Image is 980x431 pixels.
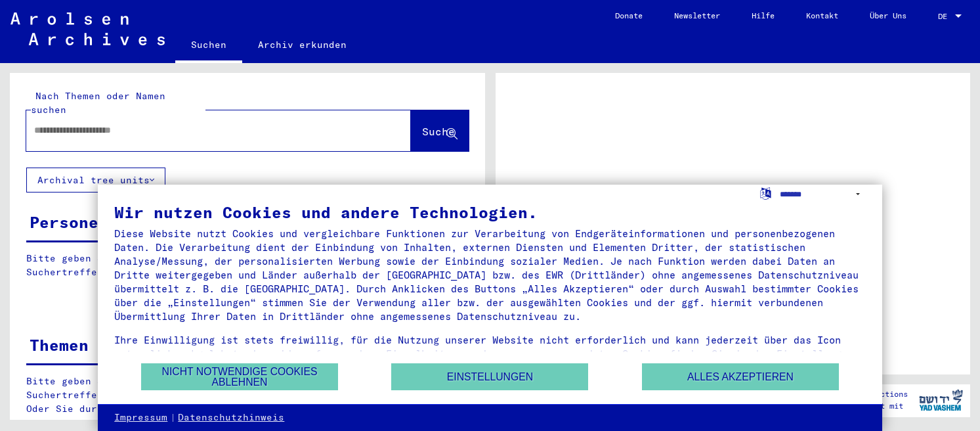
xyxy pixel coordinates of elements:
p: Bitte geben Sie einen Suchbegriff ein oder nutzen Sie die Filter, um Suchertreffer zu erhalten. O... [26,374,469,416]
a: Archiv erkunden [242,29,362,60]
a: Suchen [175,29,242,63]
select: Sprache auswählen [780,185,866,204]
button: Einstellungen [391,363,588,390]
div: Diese Website nutzt Cookies und vergleichbare Funktionen zur Verarbeitung von Endgeräteinformatio... [114,227,865,323]
img: Arolsen_neg.svg [11,12,165,45]
div: Wir nutzen Cookies und andere Technologien. [114,204,865,220]
button: Archival tree units [26,168,165,193]
mat-label: Nach Themen oder Namen suchen [31,90,165,116]
a: Datenschutzhinweis [178,411,284,424]
p: Bitte geben Sie einen Suchbegriff ein oder nutzen Sie die Filter, um Suchertreffer zu erhalten. [26,252,468,279]
span: Suche [422,125,455,138]
button: Suche [411,110,469,151]
span: DE [938,12,952,21]
label: Sprache auswählen [759,187,773,199]
img: yv_logo.png [916,384,966,417]
a: Impressum [114,411,167,424]
div: Themen [30,333,89,357]
button: Alles akzeptieren [642,363,839,390]
button: Nicht notwendige Cookies ablehnen [141,363,338,390]
div: Ihre Einwilligung ist stets freiwillig, für die Nutzung unserer Website nicht erforderlich und ka... [114,333,865,374]
div: Personen [30,210,108,234]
